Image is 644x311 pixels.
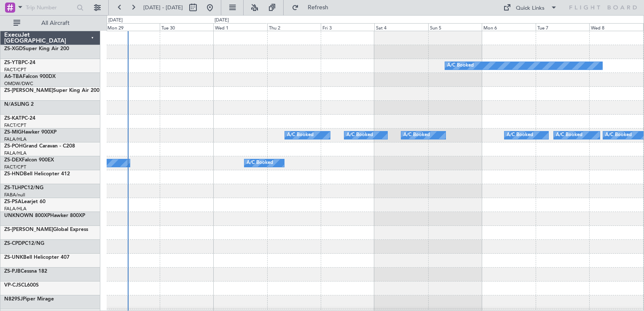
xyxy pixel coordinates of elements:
[4,283,21,288] span: VP-CJS
[4,172,70,177] a: ZS-HNDBell Helicopter 412
[4,60,21,65] span: ZS-YTB
[4,144,23,149] span: ZS-POH
[4,144,75,149] a: ZS-POHGrand Caravan - C208
[4,158,54,163] a: ZS-DEXFalcon 900EX
[4,185,21,190] span: ZS-TLH
[4,227,88,232] a: ZS-[PERSON_NAME]Global Express
[267,23,321,31] div: Thu 2
[4,88,53,93] span: ZS-[PERSON_NAME]
[589,23,643,31] div: Wed 8
[4,102,14,107] span: N/A
[4,74,56,79] a: A6-TBAFalcon 900DX
[4,206,27,212] a: FALA/HLA
[143,4,183,11] span: [DATE] - [DATE]
[482,23,535,31] div: Mon 6
[4,255,23,260] span: ZS-UNK
[4,172,24,177] span: ZS-HND
[516,4,545,13] div: Quick Links
[4,88,99,93] a: ZS-[PERSON_NAME]Super King Air 200
[4,130,56,135] a: ZS-MIGHawker 900XP
[507,129,533,142] div: A/C Booked
[605,129,632,142] div: A/C Booked
[4,199,46,204] a: ZS-PSALearjet 60
[499,1,561,14] button: Quick Links
[4,116,21,121] span: ZS-KAT
[108,17,123,24] div: [DATE]
[4,185,43,190] a: ZS-TLHPC12/NG
[4,136,27,142] a: FALA/HLA
[403,129,430,142] div: A/C Booked
[4,46,69,51] a: ZS-XGDSuper King Air 200
[4,255,70,260] a: ZS-UNKBell Helicopter 407
[4,213,85,218] a: UNKNOWN 800XPHawker 800XP
[4,241,44,246] a: ZS-CPDPC12/NG
[26,1,74,14] input: Trip Number
[447,59,474,72] div: A/C Booked
[4,269,21,274] span: ZS-PJB
[22,20,89,26] span: All Aircraft
[4,164,26,170] a: FACT/CPT
[4,80,33,87] a: OMDW/DWC
[428,23,482,31] div: Sun 5
[301,5,336,11] span: Refresh
[4,150,27,156] a: FALA/HLA
[4,60,35,65] a: ZS-YTBPC-24
[4,227,53,232] span: ZS-[PERSON_NAME]
[213,23,267,31] div: Wed 1
[4,269,47,274] a: ZS-PJBCessna 182
[4,67,26,73] a: FACT/CPT
[4,192,25,198] a: FABA/null
[247,157,273,169] div: A/C Booked
[4,102,34,107] a: N/ASLING 2
[9,16,91,30] button: All Aircraft
[536,23,589,31] div: Tue 7
[287,129,314,142] div: A/C Booked
[4,130,21,135] span: ZS-MIG
[374,23,428,31] div: Sat 4
[556,129,582,142] div: A/C Booked
[4,283,39,288] a: VP-CJSCL600S
[215,17,229,24] div: [DATE]
[4,74,23,79] span: A6-TBA
[4,122,26,129] a: FACT/CPT
[321,23,374,31] div: Fri 3
[4,213,50,218] span: UNKNOWN 800XP
[288,1,338,14] button: Refresh
[4,158,22,163] span: ZS-DEX
[4,297,23,302] span: N829SJ
[346,129,373,142] div: A/C Booked
[4,241,22,246] span: ZS-CPD
[4,116,35,121] a: ZS-KATPC-24
[106,23,159,31] div: Mon 29
[4,46,23,51] span: ZS-XGD
[4,297,54,302] a: N829SJPiper Mirage
[4,199,21,204] span: ZS-PSA
[160,23,213,31] div: Tue 30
